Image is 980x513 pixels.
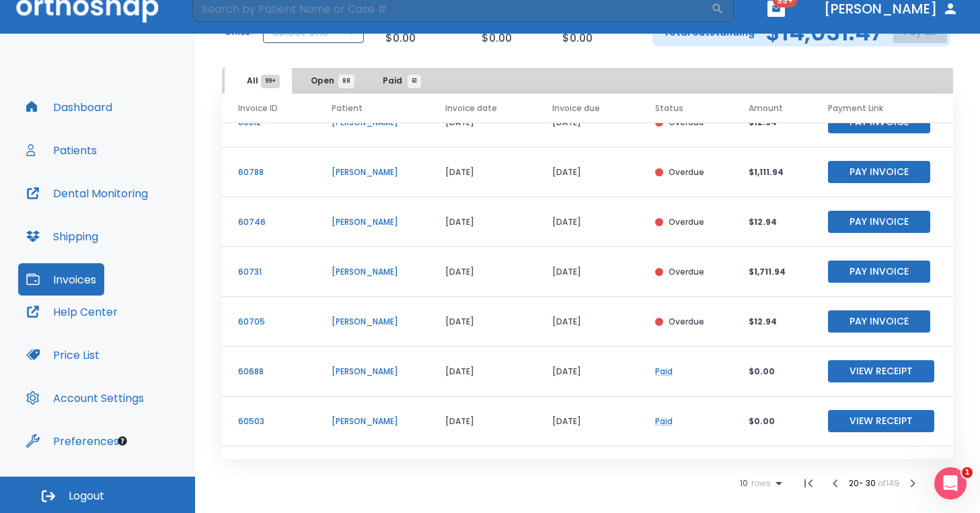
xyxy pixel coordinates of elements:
p: Overdue [669,266,704,278]
td: [DATE] [429,297,537,347]
span: Invoice ID [238,102,278,114]
h2: $14,031.47 [765,22,882,42]
p: [PERSON_NAME] [332,166,413,178]
span: Status [655,102,683,114]
a: Paid [655,415,673,427]
p: [PERSON_NAME] [332,266,413,278]
span: Logout [69,489,104,504]
button: View Receipt [828,360,934,382]
a: View Receipt [828,415,934,426]
p: 60746 [238,216,299,228]
p: 60788 [238,166,299,178]
span: Payment Link [828,102,883,114]
button: Dental Monitoring [18,177,156,209]
span: Invoice due [552,102,600,114]
span: 20 - 30 [849,477,878,489]
p: 60731 [238,266,299,278]
p: $0.00 [749,366,796,378]
div: tabs [225,68,435,94]
span: 10 [740,479,748,488]
td: [DATE] [536,297,639,347]
p: [PERSON_NAME] [332,366,413,378]
div: Tooltip anchor [116,435,128,447]
p: [PERSON_NAME] [332,216,413,228]
p: Overdue [669,216,704,228]
p: 60705 [238,316,299,328]
a: Pay Invoice [828,265,930,277]
td: [DATE] [536,197,639,247]
button: Invoices [18,263,104,296]
button: Pay Invoice [828,261,930,283]
span: 61 [408,75,421,88]
p: Overdue [669,316,704,328]
button: Patients [18,134,105,166]
td: [DATE] [536,147,639,197]
td: [DATE] [429,197,537,247]
span: 88 [338,75,354,88]
p: 60503 [238,415,299,427]
p: $12.94 [749,216,796,228]
span: 1 [962,467,973,478]
span: Open [311,75,346,87]
td: [DATE] [429,347,537,397]
span: All [247,75,270,87]
p: $0.00 [482,30,512,46]
span: of 149 [878,477,899,489]
span: rows [748,479,771,488]
iframe: Intercom live chat [934,467,967,500]
button: Account Settings [18,382,152,414]
td: [DATE] [429,247,537,297]
button: Pay Invoice [828,310,930,333]
a: Pay Invoice [828,166,930,177]
p: $0.00 [385,30,416,46]
td: [DATE] [536,446,639,496]
a: Pay Invoice [828,315,930,327]
span: Amount [749,102,783,114]
button: Dashboard [18,91,120,123]
td: [DATE] [536,397,639,446]
p: Overdue [669,166,704,178]
p: $1,111.94 [749,166,796,178]
button: Price List [18,339,108,371]
p: [PERSON_NAME] [332,415,413,427]
span: Invoice date [445,102,497,114]
span: Patient [332,102,363,114]
p: [PERSON_NAME] [332,316,413,328]
p: 60688 [238,366,299,378]
p: $0.00 [749,415,796,427]
p: $1,711.94 [749,266,796,278]
span: Paid [383,75,414,87]
td: [DATE] [429,147,537,197]
td: [DATE] [536,347,639,397]
span: 99+ [261,75,280,88]
button: View Receipt [828,410,934,432]
td: [DATE] [429,397,537,446]
button: Preferences [18,425,127,457]
a: Paid [655,366,673,377]
a: Pay Invoice [828,215,930,227]
button: Pay Invoice [828,211,930,233]
button: Pay Invoice [828,161,930,183]
td: [DATE] [536,247,639,297]
p: $0.00 [562,30,593,46]
a: Pay Invoice [828,116,930,127]
button: Help Center [18,296,126,328]
p: $12.94 [749,316,796,328]
button: Shipping [18,220,106,252]
td: [DATE] [429,446,537,496]
a: View Receipt [828,365,934,376]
